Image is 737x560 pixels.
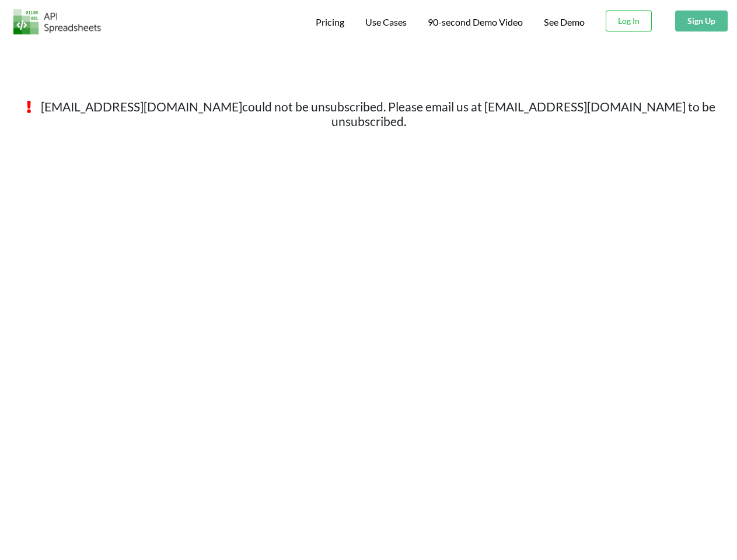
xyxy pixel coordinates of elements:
a: See Demo [544,16,585,29]
span: Pricing [316,16,344,27]
img: Logo.png [13,9,101,34]
button: Sign Up [675,10,728,32]
span: Use Cases [365,16,407,27]
span: 90-second Demo Video [428,17,523,27]
button: Log In [606,10,652,32]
